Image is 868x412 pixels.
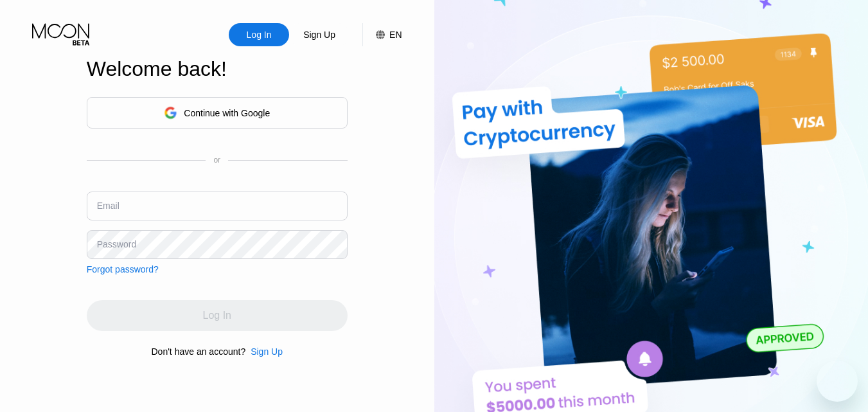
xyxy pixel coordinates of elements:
[152,346,246,357] div: Don't have an account?
[213,156,220,165] div: or
[87,57,348,81] div: Welcome back!
[97,239,136,249] div: Password
[87,264,159,274] div: Forgot password?
[184,108,270,118] div: Continue with Google
[289,23,350,46] div: Sign Up
[817,361,858,402] iframe: Button to launch messaging window
[389,30,402,40] div: EN
[302,28,337,41] div: Sign Up
[251,346,283,357] div: Sign Up
[229,23,289,46] div: Log In
[245,346,283,357] div: Sign Up
[245,28,273,41] div: Log In
[97,201,120,211] div: Email
[87,97,348,129] div: Continue with Google
[362,23,402,46] div: EN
